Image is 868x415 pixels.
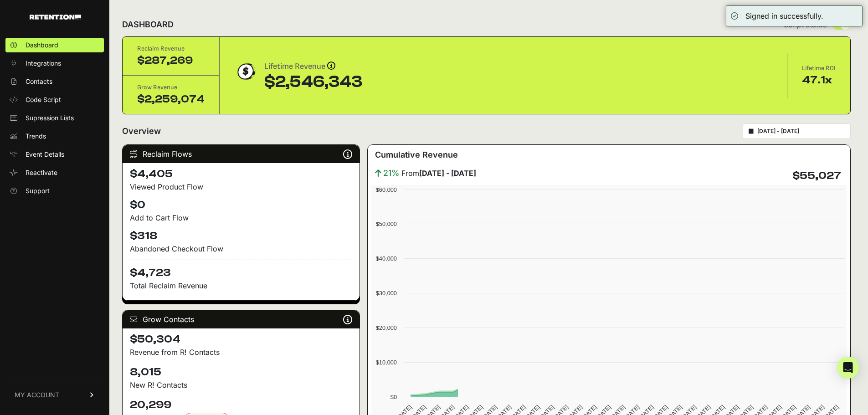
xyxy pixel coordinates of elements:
h4: $4,405 [130,167,352,181]
div: Grow Contacts [123,310,360,328]
a: Trends [5,129,104,143]
h4: $4,723 [130,260,352,280]
div: Add to Cart Flow [130,212,352,223]
a: Support [5,184,104,198]
h2: Overview [122,125,161,138]
text: $20,000 [376,324,397,331]
h4: 8,015 [130,365,352,379]
div: Reclaim Flows [123,145,360,163]
div: $2,259,074 [137,92,205,107]
text: $50,000 [376,220,397,227]
p: Revenue from R! Contacts [130,347,352,358]
a: MY ACCOUNT [5,381,104,409]
p: New R! Contacts [130,379,352,390]
h4: $50,304 [130,332,352,347]
span: Integrations [26,59,61,68]
div: Lifetime ROI [802,64,836,73]
span: Code Script [26,95,61,104]
text: $0 [390,394,397,400]
a: Reactivate [5,165,104,180]
text: $40,000 [376,255,397,262]
span: Dashboard [26,41,58,50]
div: 47.1x [802,73,836,87]
span: Event Details [26,150,64,159]
text: $10,000 [376,359,397,366]
h2: DASHBOARD [122,18,174,31]
img: Retention.com [30,15,81,20]
span: Reactivate [26,168,57,177]
span: From [401,168,476,179]
a: Code Script [5,92,104,107]
a: Contacts [5,74,104,89]
p: Total Reclaim Revenue [130,280,352,291]
div: Open Intercom Messenger [837,357,859,379]
a: Integrations [5,56,104,71]
text: $60,000 [376,186,397,193]
h3: Cumulative Revenue [375,149,458,161]
a: Dashboard [5,38,104,52]
div: $2,546,343 [264,73,362,91]
span: Contacts [26,77,52,86]
div: $287,269 [137,53,205,68]
div: Grow Revenue [137,83,205,92]
text: $30,000 [376,290,397,297]
h4: $0 [130,198,352,212]
span: Trends [26,132,46,141]
div: Signed in successfully. [745,10,823,21]
div: Viewed Product Flow [130,181,352,192]
span: MY ACCOUNT [15,390,59,400]
span: 21% [383,167,400,179]
h4: $318 [130,229,352,243]
div: Lifetime Revenue [264,60,362,73]
span: Supression Lists [26,113,74,123]
img: dollar-coin-05c43ed7efb7bc0c12610022525b4bbbb207c7efeef5aecc26f025e68dcafac9.png [234,60,257,83]
a: Supression Lists [5,111,104,125]
span: Support [26,186,50,195]
div: Reclaim Revenue [137,44,205,53]
div: Abandoned Checkout Flow [130,243,352,254]
a: Event Details [5,147,104,162]
h4: 20,299 [130,398,352,412]
strong: [DATE] - [DATE] [419,169,476,178]
h4: $55,027 [792,169,841,183]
